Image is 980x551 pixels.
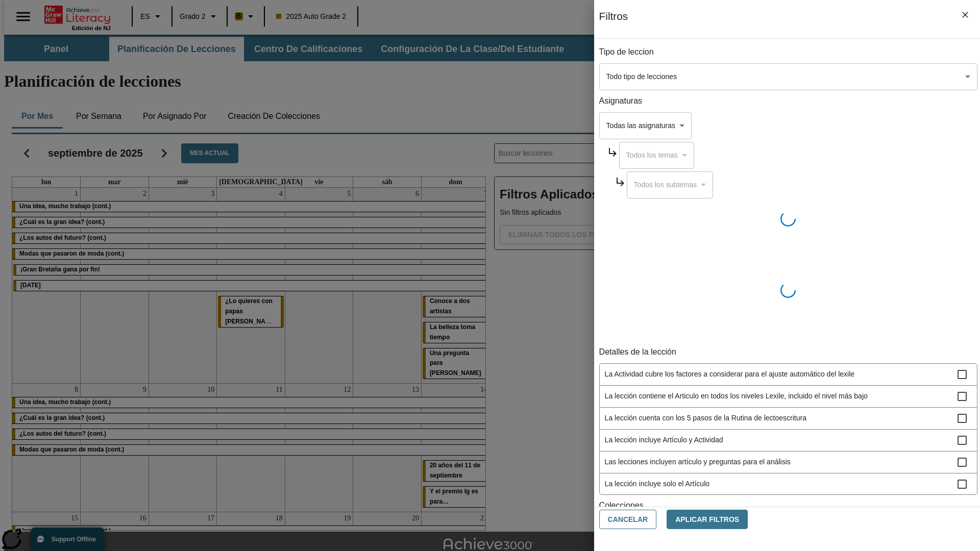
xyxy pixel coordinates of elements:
[599,112,692,139] div: Seleccione una Asignatura
[599,363,977,495] ul: Detalles de la lección
[600,408,977,430] div: La lección cuenta con los 5 pasos de la Rutina de lectoescritura
[605,369,958,380] span: La Actividad cubre los factores a considerar para el ajuste automático del lexile
[619,142,694,169] div: Seleccione una Asignatura
[605,457,958,467] span: Las lecciones incluyen artículo y preguntas para el análisis
[599,500,977,512] p: Colecciones
[599,346,977,358] p: Detalles de la lección
[600,364,977,386] div: La Actividad cubre los factores a considerar para el ajuste automático del lexile
[599,95,977,107] p: Asignaturas
[605,479,958,489] span: La lección incluye solo el Artículo
[599,10,628,38] h1: Filtros
[599,63,977,90] div: Seleccione un tipo de lección
[627,171,714,198] div: Seleccione una Asignatura
[600,430,977,452] div: La lección incluye Artículo y Actividad
[600,452,977,473] div: Las lecciones incluyen artículo y preguntas para el análisis
[605,413,958,423] span: La lección cuenta con los 5 pasos de la Rutina de lectoescritura
[954,4,976,26] button: Cerrar los filtros del Menú lateral
[600,386,977,408] div: La lección contiene el Articulo en todos los niveles Lexile, incluido el nivel más bajo
[599,46,977,58] p: Tipo de leccion
[605,435,958,445] span: La lección incluye Artículo y Actividad
[667,510,748,530] button: Aplicar Filtros
[600,473,977,495] div: La lección incluye solo el Artículo
[605,391,958,402] span: La lección contiene el Articulo en todos los niveles Lexile, incluido el nivel más bajo
[599,510,657,530] button: Cancelar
